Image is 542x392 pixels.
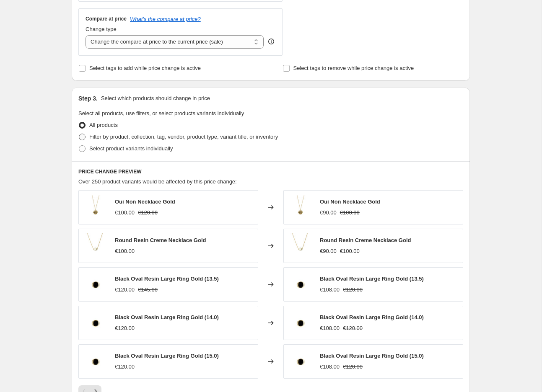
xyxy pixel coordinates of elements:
div: help [267,37,275,46]
span: Black Oval Resin Large Ring Gold (14.0) [115,314,219,320]
div: €90.00 [320,209,337,217]
strike: €100.00 [340,209,360,217]
img: MG_1813_80x.jpg [83,233,108,258]
span: Select all products, use filters, or select products variants individually [78,110,244,116]
span: Black Oval Resin Large Ring Gold (13.5) [320,276,424,282]
img: MG_1498_80x.jpg [83,310,108,335]
span: Change type [86,26,117,32]
h6: PRICE CHANGE PREVIEW [78,168,463,175]
img: MG_1498_80x.jpg [83,272,108,297]
img: MG_1498_80x.jpg [288,349,313,374]
div: €108.00 [320,363,340,371]
h3: Compare at price [86,15,127,22]
span: Black Oval Resin Large Ring Gold (15.0) [115,353,219,359]
p: Select which products should change in price [101,94,210,103]
strike: €145.00 [138,286,158,294]
div: €120.00 [115,324,135,333]
span: Oui Non Necklace Gold [320,199,380,205]
h2: Step 3. [78,94,98,103]
span: Select tags to remove while price change is active [293,65,414,71]
span: Filter by product, collection, tag, vendor, product type, variant title, or inventory [89,134,278,140]
strike: €120.00 [343,286,363,294]
div: €108.00 [320,286,340,294]
div: €120.00 [115,286,135,294]
div: €100.00 [115,209,135,217]
span: All products [89,122,118,128]
img: MG_1784-1_80x.jpg [288,195,313,220]
span: Round Resin Creme Necklace Gold [320,237,411,243]
span: Over 250 product variants would be affected by this price change: [78,178,237,185]
strike: €120.00 [343,324,363,333]
span: Black Oval Resin Large Ring Gold (14.0) [320,314,424,320]
span: Select product variants individually [89,145,173,152]
div: €120.00 [115,363,135,371]
div: €108.00 [320,324,340,333]
img: MG_1784-1_80x.jpg [83,195,108,220]
span: Black Oval Resin Large Ring Gold (15.0) [320,353,424,359]
img: MG_1498_80x.jpg [288,272,313,297]
span: Select tags to add while price change is active [89,65,201,71]
span: Round Resin Creme Necklace Gold [115,237,206,243]
img: MG_1498_80x.jpg [83,349,108,374]
div: €90.00 [320,247,337,255]
img: MG_1813_80x.jpg [288,233,313,258]
span: Black Oval Resin Large Ring Gold (13.5) [115,276,219,282]
strike: €120.00 [138,209,158,217]
div: €100.00 [115,247,135,255]
button: What's the compare at price? [130,16,201,22]
span: Oui Non Necklace Gold [115,199,175,205]
img: MG_1498_80x.jpg [288,310,313,335]
strike: €100.00 [340,247,360,255]
strike: €120.00 [343,363,363,371]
